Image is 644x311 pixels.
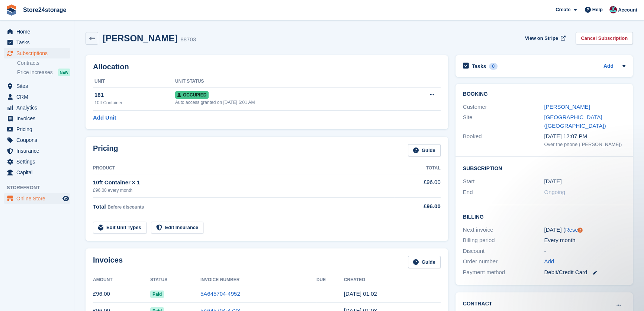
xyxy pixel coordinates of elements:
[316,274,344,286] th: Due
[93,203,106,210] span: Total
[4,48,70,58] a: menu
[93,274,150,286] th: Amount
[58,69,70,76] div: NEW
[463,132,544,148] div: Booked
[16,124,61,134] span: Pricing
[463,300,492,308] h2: Contract
[94,91,175,99] div: 181
[463,226,544,234] div: Next invoice
[93,144,118,156] h2: Pricing
[4,135,70,145] a: menu
[175,99,397,106] div: Auto access granted on [DATE] 6:01 AM
[463,103,544,111] div: Customer
[150,291,164,298] span: Paid
[16,48,61,58] span: Subscriptions
[544,141,625,148] div: Over the phone ([PERSON_NAME])
[16,92,61,102] span: CRM
[556,6,570,13] span: Create
[180,35,196,44] div: 88703
[16,102,61,113] span: Analytics
[16,135,61,145] span: Coupons
[394,174,441,197] td: £96.00
[93,162,394,174] th: Product
[7,184,74,191] span: Storefront
[16,193,61,204] span: Online Store
[150,274,200,286] th: Status
[344,274,441,286] th: Created
[577,227,583,234] div: Tooltip anchor
[17,68,70,76] a: Price increases NEW
[489,63,498,70] div: 0
[107,204,144,210] span: Before discounts
[609,6,617,13] img: George
[544,132,625,141] div: [DATE] 12:07 PM
[4,156,70,167] a: menu
[544,236,625,245] div: Every month
[463,236,544,245] div: Billing period
[103,33,177,43] h2: [PERSON_NAME]
[4,167,70,178] a: menu
[544,189,565,195] span: Ongoing
[618,6,637,14] span: Account
[4,113,70,124] a: menu
[16,113,61,124] span: Invoices
[576,32,633,44] a: Cancel Subscription
[463,188,544,197] div: End
[93,286,150,302] td: £96.00
[408,144,441,156] a: Guide
[463,177,544,186] div: Start
[544,177,561,186] time: 2025-06-09 00:00:00 UTC
[4,124,70,134] a: menu
[200,291,240,297] a: 5A645704-4952
[344,291,377,297] time: 2025-09-09 00:02:15 UTC
[16,81,61,91] span: Sites
[93,76,175,88] th: Unit
[4,37,70,48] a: menu
[61,194,70,203] a: Preview store
[4,102,70,113] a: menu
[463,164,625,172] h2: Subscription
[93,63,441,71] h2: Allocation
[17,69,53,76] span: Price increases
[6,4,17,16] img: stora-icon-8386f47178a22dfd0bd8f6a31ec36ba5ce8667c1dd55bd0f319d3a0aa187defe.svg
[544,257,554,266] a: Add
[16,146,61,156] span: Insurance
[394,202,441,211] div: £96.00
[93,187,394,194] div: £96.00 every month
[463,247,544,256] div: Discount
[17,60,70,67] a: Contracts
[408,256,441,268] a: Guide
[16,37,61,48] span: Tasks
[544,104,590,110] a: [PERSON_NAME]
[463,113,544,130] div: Site
[93,256,123,268] h2: Invoices
[463,257,544,266] div: Order number
[16,167,61,178] span: Capital
[544,247,625,256] div: -
[603,62,614,71] a: Add
[522,32,567,44] a: View on Stripe
[94,99,175,106] div: 10ft Container
[4,81,70,91] a: menu
[565,226,580,233] a: Reset
[592,6,603,13] span: Help
[4,146,70,156] a: menu
[463,91,625,97] h2: Booking
[472,63,486,70] h2: Tasks
[200,274,316,286] th: Invoice Number
[525,35,558,42] span: View on Stripe
[151,222,204,234] a: Edit Insurance
[463,268,544,277] div: Payment method
[16,26,61,37] span: Home
[175,91,209,99] span: Occupied
[544,114,606,129] a: [GEOGRAPHIC_DATA] ([GEOGRAPHIC_DATA])
[16,156,61,167] span: Settings
[544,268,625,277] div: Debit/Credit Card
[463,213,625,220] h2: Billing
[544,226,625,234] div: [DATE] ( )
[4,92,70,102] a: menu
[93,222,146,234] a: Edit Unit Types
[175,76,397,88] th: Unit Status
[20,4,70,16] a: Store24storage
[93,114,116,122] a: Add Unit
